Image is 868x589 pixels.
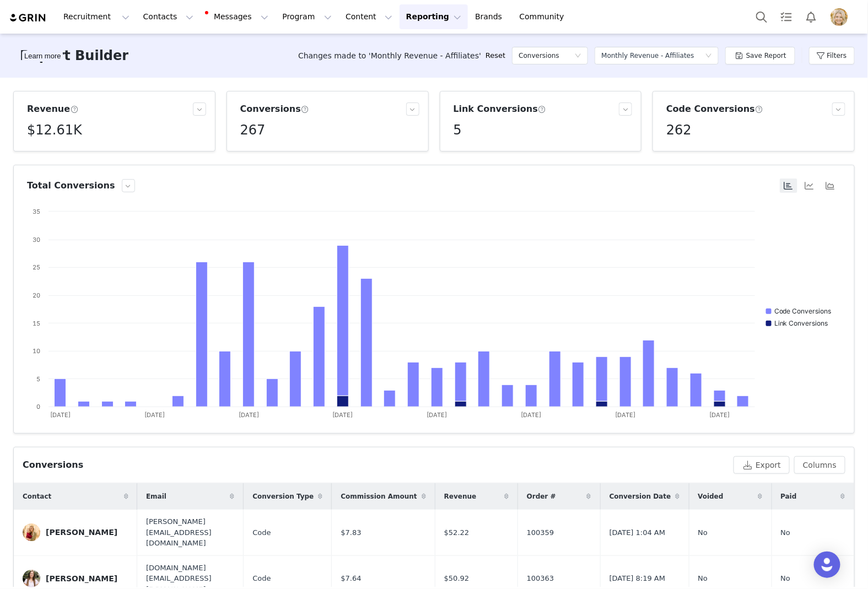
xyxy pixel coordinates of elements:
span: Conversion Date [610,491,671,501]
text: 25 [33,263,40,271]
text: 0 [36,403,40,410]
button: Save Report [725,47,795,64]
span: [DATE] 8:19 AM [610,573,666,584]
div: Open Intercom Messenger [814,552,840,578]
button: Messages [201,4,275,29]
span: Contact [23,491,51,501]
h3: Link Conversions [454,102,547,116]
text: 35 [33,208,40,215]
span: No [781,573,791,584]
span: No [781,527,791,538]
span: Code [252,527,271,538]
span: No [698,527,708,538]
span: No [698,573,708,584]
text: [DATE] [50,411,71,419]
span: 100363 [527,573,554,584]
h3: Report Builder [20,46,128,66]
a: Brands [468,4,512,29]
button: Search [750,4,774,29]
button: Recruitment [57,4,136,29]
div: Tooltip anchor [22,51,63,62]
text: 20 [33,291,40,299]
button: Profile [824,8,859,26]
button: Export [734,456,790,474]
span: Commission Amount [341,491,417,501]
h5: 262 [666,120,692,140]
img: 6916d70e-af1c-4ce7-bc40-898f1d4b3ae2.jpg [23,523,40,541]
span: Paid [781,491,797,501]
text: [DATE] [144,411,165,419]
span: 100359 [527,527,554,538]
img: grin logo [9,13,47,23]
i: icon: down [705,52,712,60]
text: Link Conversions [774,319,828,327]
span: $50.92 [444,573,470,584]
div: Conversions [23,458,83,472]
button: Columns [794,456,845,474]
span: Conversion Type [252,491,314,501]
span: Code [252,573,271,584]
text: [DATE] [615,411,635,419]
span: Voided [698,491,724,501]
text: Code Conversions [774,307,832,315]
span: Changes made to 'Monthly Revenue - Affiliates' [298,50,481,62]
img: 3444ab5c-9b05-498b-868f-429cfe228c9a.jpg [23,570,40,587]
i: icon: down [575,52,581,60]
span: $7.64 [341,573,361,584]
text: [DATE] [427,411,448,419]
a: Tasks [774,4,799,29]
button: Notifications [799,4,823,29]
a: [PERSON_NAME] [23,570,128,587]
button: Contacts [137,4,200,29]
button: Content [339,4,399,29]
h3: Total Conversions [27,179,115,192]
button: Reporting [400,4,468,29]
h5: 267 [240,120,266,140]
span: Email [146,491,166,501]
span: [DATE] 1:04 AM [610,527,666,538]
text: [DATE] [239,411,259,419]
h5: $12.61K [27,120,82,140]
h3: Conversions [240,102,309,116]
div: [PERSON_NAME] [46,574,117,583]
a: [PERSON_NAME] [23,523,128,541]
span: Revenue [444,491,477,501]
h3: Revenue [27,102,78,116]
text: 10 [33,347,40,355]
h5: 5 [454,120,462,140]
div: Monthly Revenue - Affiliates [601,47,694,64]
button: Filters [809,47,855,64]
button: Program [276,4,338,29]
a: Community [513,4,576,29]
h5: Conversions [519,47,559,64]
text: [DATE] [709,411,730,419]
span: [PERSON_NAME][EMAIL_ADDRESS][DOMAIN_NAME] [146,516,234,549]
span: Order # [527,491,556,501]
text: 30 [33,236,40,244]
div: [PERSON_NAME] [46,528,117,537]
a: Reset [486,50,505,61]
h3: Code Conversions [666,102,763,116]
text: 5 [36,375,40,383]
text: 15 [33,320,40,327]
img: 57e6ff3d-1b6d-468a-ba86-2bd98c03db29.jpg [831,8,848,26]
span: $52.22 [444,527,470,538]
text: [DATE] [333,411,353,419]
text: [DATE] [521,411,542,419]
span: $7.83 [341,527,361,538]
